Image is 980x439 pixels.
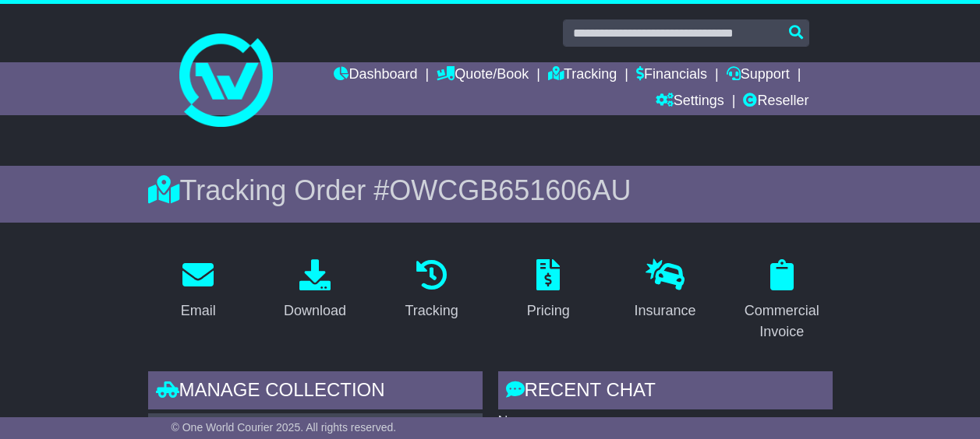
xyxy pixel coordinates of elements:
[181,300,216,321] div: Email
[548,62,617,89] a: Tracking
[634,300,695,321] div: Insurance
[148,174,833,207] div: Tracking Order #
[334,62,417,89] a: Dashboard
[395,254,469,327] a: Tracking
[636,62,707,89] a: Financials
[274,254,356,327] a: Download
[171,254,226,327] a: Email
[527,300,570,321] div: Pricing
[517,254,580,327] a: Pricing
[727,62,790,89] a: Support
[624,254,706,327] a: Insurance
[656,89,724,115] a: Settings
[148,371,483,413] div: Manage collection
[741,300,823,342] div: Commercial Invoice
[172,421,397,434] span: © One World Courier 2025. All rights reserved.
[405,300,458,321] div: Tracking
[498,371,833,413] div: RECENT CHAT
[437,62,529,89] a: Quote/Book
[389,174,631,206] span: OWCGB651606AU
[731,254,833,348] a: Commercial Invoice
[284,300,346,321] div: Download
[498,413,833,430] p: No messages
[743,89,808,115] a: Reseller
